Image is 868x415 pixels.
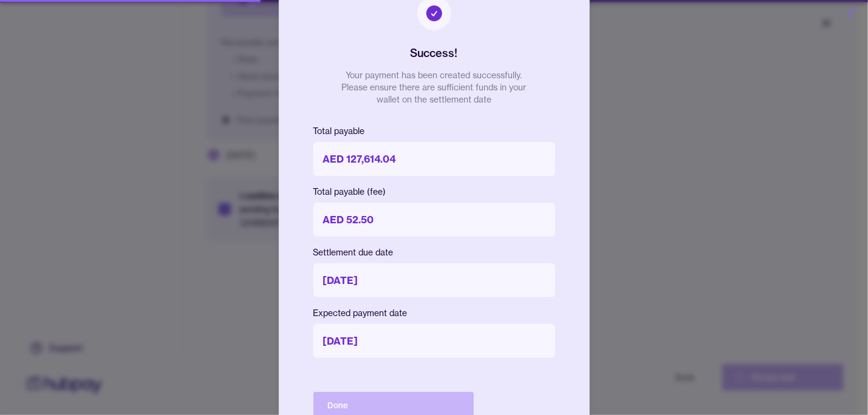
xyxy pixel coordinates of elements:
[313,142,555,176] p: AED 127,614.04
[337,69,531,106] p: Your payment has been created successfully. Please ensure there are sufficient funds in your wall...
[313,186,555,198] p: Total payable (fee)
[411,45,458,62] h2: Success!
[313,125,555,137] p: Total payable
[313,246,555,258] p: Settlement due date
[313,324,555,358] p: [DATE]
[313,203,555,237] p: AED 52.50
[313,307,555,319] p: Expected payment date
[313,263,555,297] p: [DATE]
